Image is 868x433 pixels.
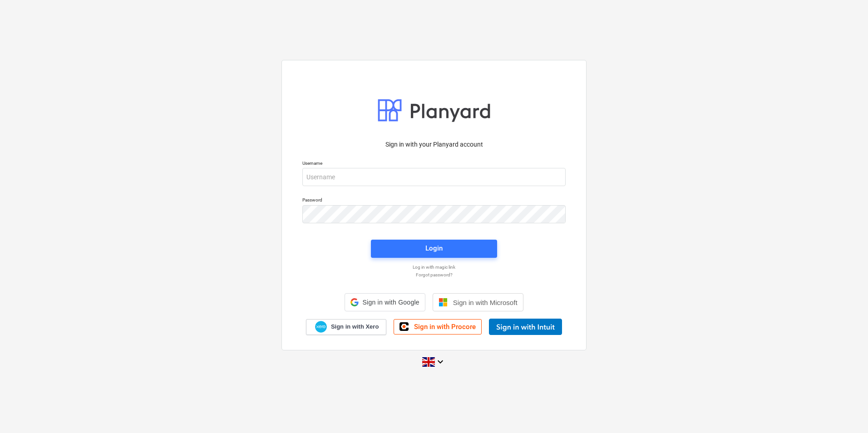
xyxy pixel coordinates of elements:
[302,197,566,205] p: Password
[302,168,566,186] input: Username
[331,323,379,331] span: Sign in with Xero
[453,299,518,306] span: Sign in with Microsoft
[345,293,425,311] div: Sign in with Google
[298,264,570,270] a: Log in with magic link
[298,272,570,278] a: Forgot password?
[394,319,482,335] a: Sign in with Procore
[414,323,476,331] span: Sign in with Procore
[435,356,446,367] i: keyboard_arrow_down
[362,299,419,306] span: Sign in with Google
[302,140,566,149] p: Sign in with your Planyard account
[425,242,443,254] div: Login
[439,298,448,307] img: Microsoft logo
[371,240,497,258] button: Login
[306,319,387,335] a: Sign in with Xero
[302,160,566,168] p: Username
[315,321,327,333] img: Xero logo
